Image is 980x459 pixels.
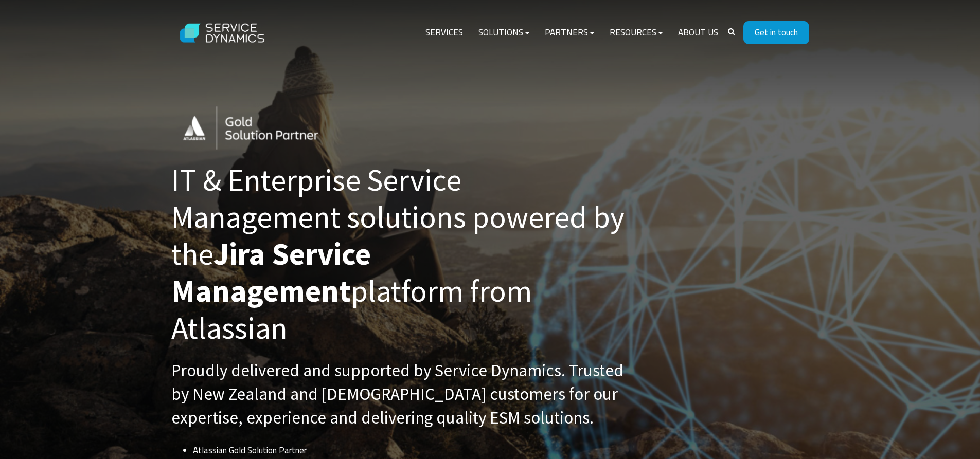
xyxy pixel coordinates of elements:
a: Partners [537,21,602,45]
h3: Proudly delivered and supported by Service Dynamics. Trusted by New Zealand and [DEMOGRAPHIC_DATA... [171,359,634,430]
li: Atlassian Gold Solution Partner [193,442,634,458]
img: Service Dynamics Logo - White [171,13,274,53]
a: Services [418,21,471,45]
strong: Jira Service Management [171,234,371,310]
a: Solutions [471,21,537,45]
a: Get in touch [743,21,809,44]
h1: IT & Enterprise Service Management solutions powered by the platform from Atlassian [171,161,634,346]
a: About Us [670,21,726,45]
div: Navigation Menu [418,21,726,45]
a: Resources [602,21,670,45]
img: Gold-Solution-Partner-white--300x100 [171,98,351,158]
